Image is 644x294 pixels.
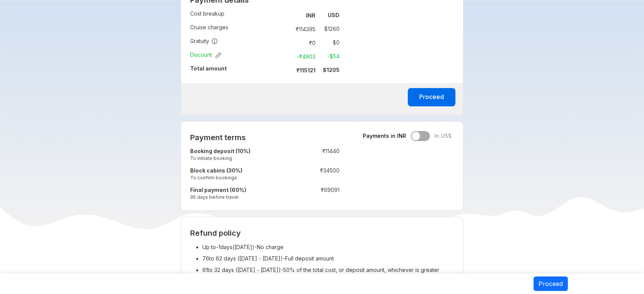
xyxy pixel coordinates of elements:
strong: Booking deposit (10%) [190,148,250,154]
span: Payments in INR [363,132,406,140]
strong: $ 1205 [323,67,340,73]
strong: Total amount [190,65,227,72]
button: Proceed [408,88,455,106]
li: 76 to 62 days ( [DATE] - [DATE] ) - Full deposit amount [202,253,454,264]
td: Cost breakup [190,8,283,22]
td: : [283,50,287,63]
td: $ 1260 [319,24,340,34]
td: ₹ 34500 [294,165,340,185]
td: ₹ 0 [287,37,319,48]
strong: INR [306,12,316,19]
span: In US$ [434,132,452,140]
td: : [290,146,294,165]
td: : [290,165,294,185]
small: 95 days before travel [190,194,290,200]
td: : [290,185,294,204]
span: Gratuity [190,37,218,45]
td: : [283,63,287,77]
td: ₹ 114395 [287,24,319,34]
small: To initiate booking [190,155,290,161]
button: Proceed [533,276,568,291]
li: 61 to 32 days ( [DATE] - [DATE] ) - 50% of the total cost, or deposit amount, whichever is greater [202,264,454,276]
td: ₹ 11440 [294,146,340,165]
h2: Refund policy [190,228,454,238]
td: : [283,22,287,36]
h2: Payment terms [190,133,340,142]
small: To confirm bookings [190,174,290,181]
strong: Final payment (60%) [190,187,246,193]
td: -₹ 4903 [287,51,319,62]
td: : [283,8,287,22]
td: ₹ 69091 [294,185,340,204]
td: $ 0 [319,37,340,48]
td: : [283,36,287,50]
td: -$ 54 [319,51,340,62]
strong: ₹ 115121 [296,67,316,73]
li: Up to -1 days( [DATE] ) - No charge [202,241,454,253]
span: Discount [190,51,221,59]
strong: USD [328,12,340,18]
td: Cruise charges [190,22,283,36]
strong: Block cabins (30%) [190,167,242,174]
